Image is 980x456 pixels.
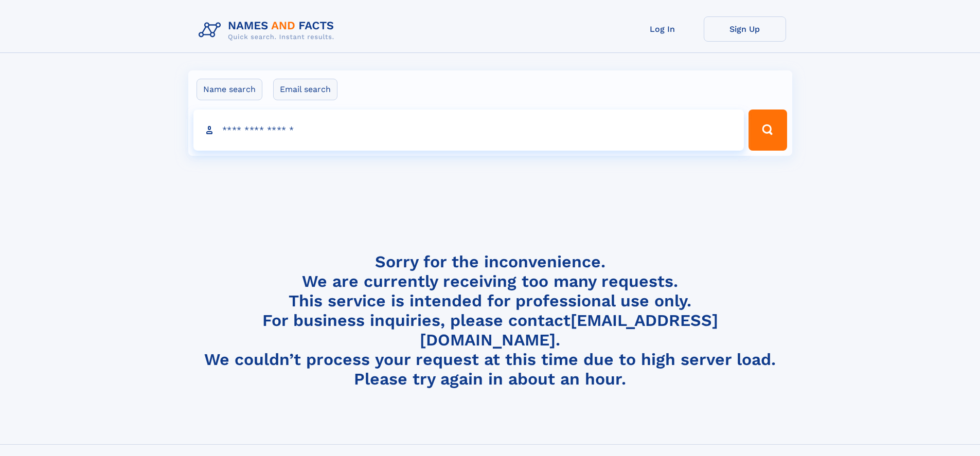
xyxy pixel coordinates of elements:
[194,252,786,389] h4: Sorry for the inconvenience. We are currently receiving too many requests. This service is intend...
[197,79,262,100] label: Name search
[420,311,718,350] a: [EMAIL_ADDRESS][DOMAIN_NAME]
[194,16,343,44] img: Logo Names and Facts
[273,79,337,100] label: Email search
[704,16,786,42] a: Sign Up
[621,16,704,42] a: Log In
[749,110,787,151] button: Search Button
[193,110,744,151] input: search input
